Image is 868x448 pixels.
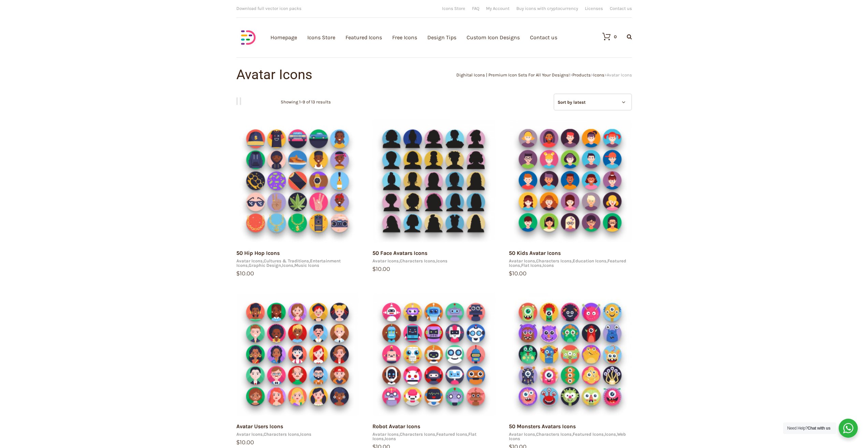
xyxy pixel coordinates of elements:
[509,270,527,277] bdi: 10.00
[436,258,447,263] a: Icons
[572,72,591,77] a: Products
[236,68,434,82] h1: Avatar Icons
[509,258,626,268] a: Featured Icons
[249,263,281,268] a: Graphic Design
[610,6,632,11] a: Contact us
[372,432,495,441] div: , , , ,
[509,432,626,441] a: Web Icons
[281,93,331,111] p: Showing 1–9 of 13 results
[264,432,299,437] a: Characters Icons
[264,258,309,263] a: Cultures & Traditions
[300,432,311,437] a: Icons
[516,6,578,11] a: Buy icons with cryptocurrency
[236,439,254,446] bdi: 10.00
[509,258,535,263] a: Avatar Icons
[294,263,319,268] a: Music Icons
[372,250,427,256] a: 50 Face Avatars Icons
[573,258,606,263] a: Education Icons
[787,426,830,431] span: Need Help?
[442,6,465,11] a: Icons Store
[456,72,570,77] a: Dighital Icons | Premium Icon Sets For All Your Designs!
[236,258,263,263] a: Avatar Icons
[605,432,616,437] a: Icons
[372,258,399,263] a: Avatar Icons
[400,258,435,263] a: Characters Icons
[372,432,476,441] a: Flat Icons
[585,6,603,11] a: Licenses
[486,6,510,11] a: My Account
[236,432,359,436] div: , ,
[400,432,435,437] a: Characters Icons
[236,259,359,268] div: , , , , ,
[573,432,604,437] a: Featured Icons
[536,432,572,437] a: Characters Icons
[607,72,632,77] span: Avatar Icons
[236,270,254,277] bdi: 10.00
[509,423,576,430] a: 50 Monsters Avatars Icons
[509,432,632,441] div: , , , ,
[236,439,240,446] span: $
[536,258,572,263] a: Characters Icons
[436,432,467,437] a: Featured Icons
[236,6,301,11] span: Download full vector icon packs
[282,263,293,268] a: Icons
[372,259,495,263] div: , ,
[236,250,280,256] a: 50 Hip Hop Icons
[434,73,632,77] div: > > >
[509,259,632,268] div: , , , , ,
[521,263,542,268] a: Flat Icons
[236,432,263,437] a: Avatar Icons
[385,436,396,441] a: Icons
[372,423,420,430] a: Robot Avatar Icons
[543,263,554,268] a: Icons
[236,270,240,277] span: $
[595,32,617,41] a: 0
[808,426,830,431] strong: Chat with us
[236,258,341,268] a: Entertainment Icons
[236,423,283,430] a: Avatar Users Icons
[509,270,512,277] span: $
[372,266,376,272] span: $
[372,432,399,437] a: Avatar Icons
[372,266,390,272] bdi: 10.00
[509,250,561,256] a: 50 Kids Avatar Icons
[472,6,479,11] a: FAQ
[509,432,535,437] a: Avatar Icons
[614,34,617,39] div: 0
[593,72,604,77] a: Icons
